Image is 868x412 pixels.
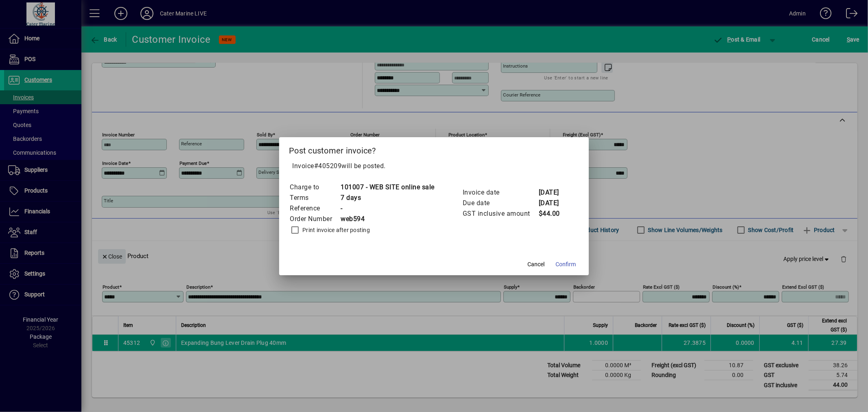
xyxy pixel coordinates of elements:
[340,214,435,224] td: web594
[552,257,579,272] button: Confirm
[555,260,576,269] span: Confirm
[289,203,340,214] td: Reference
[314,162,342,170] span: #405209
[340,182,435,193] td: 101007 - WEB SITE online sale
[301,226,370,234] label: Print invoice after posting
[538,198,571,208] td: [DATE]
[538,187,571,198] td: [DATE]
[462,208,538,219] td: GST inclusive amount
[462,198,538,208] td: Due date
[527,260,544,269] span: Cancel
[289,193,340,203] td: Terms
[279,137,589,161] h2: Post customer invoice?
[289,182,340,193] td: Charge to
[340,203,435,214] td: -
[538,208,571,219] td: $44.00
[523,257,549,272] button: Cancel
[289,161,579,171] p: Invoice will be posted .
[462,187,538,198] td: Invoice date
[289,214,340,224] td: Order Number
[340,193,435,203] td: 7 days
